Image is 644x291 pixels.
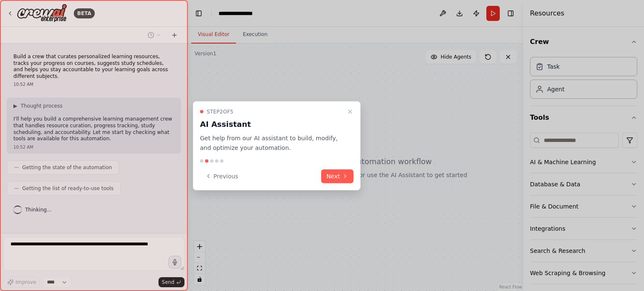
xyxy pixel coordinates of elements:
h3: AI Assistant [200,118,343,130]
button: Close walkthrough [345,107,355,117]
button: Hide left sidebar [193,8,205,19]
button: Next [321,169,353,183]
span: Step 2 of 5 [207,108,234,115]
p: Get help from our AI assistant to build, modify, and optimize your automation. [200,134,343,153]
button: Previous [200,169,243,183]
